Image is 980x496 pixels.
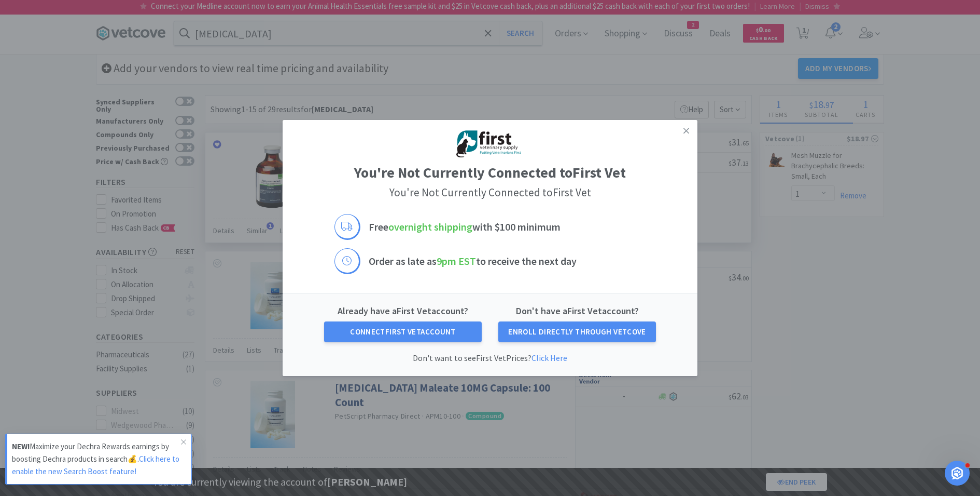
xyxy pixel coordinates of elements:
strong: NEW! [12,441,30,451]
span: overnight shipping [388,220,472,233]
span: 9pm EST [437,254,476,267]
p: Maximize your Dechra Rewards earnings by boosting Dechra products in search💰. [12,440,181,478]
h2: You're Not Currently Connected to First Vet [334,184,646,202]
iframe: Intercom live chat [945,461,970,486]
h1: You're Not Currently Connected to First Vet [334,161,646,184]
h6: Don't have a First Vet account? [498,304,656,319]
p: Don't want to see First Vet Prices? [324,353,656,364]
img: 67d67680309e4a0bb49a5ff0391dcc42_6.png [456,130,524,157]
button: ConnectFirst VetAccount [324,321,482,342]
h6: Already have a First Vet account? [324,304,482,319]
h3: Order as late as to receive the next day [369,253,646,270]
button: Enroll Directly through Vetcove [498,321,656,342]
h3: Free with $100 minimum [369,219,646,235]
a: Click Here [531,353,567,363]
